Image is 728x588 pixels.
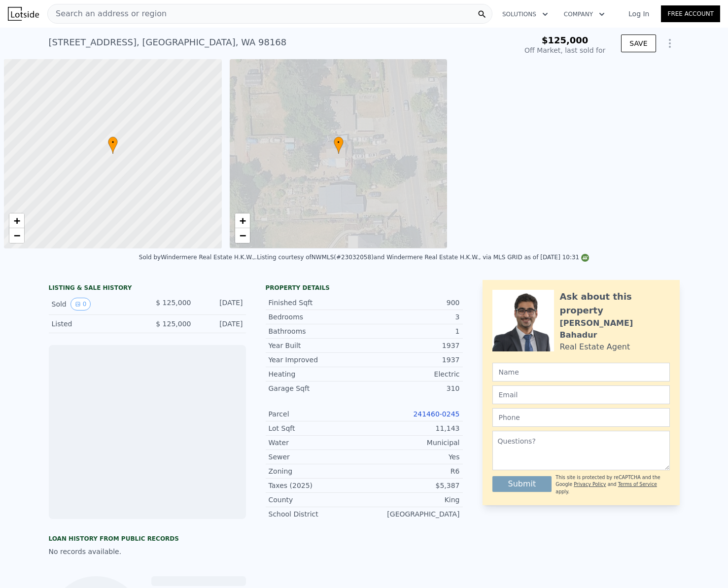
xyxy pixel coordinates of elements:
div: Bathrooms [269,326,364,336]
div: 900 [364,298,460,308]
div: King [364,495,460,505]
div: Zoning [269,466,364,476]
div: [DATE] [199,298,243,311]
div: Listing courtesy of NWMLS (#23032058) and Windermere Real Estate H.K.W., via MLS GRID as of [DATE... [257,254,589,261]
div: 1 [364,326,460,336]
div: 3 [364,312,460,322]
div: • [108,137,118,154]
span: − [239,229,245,242]
div: Year Improved [269,355,364,365]
div: R6 [364,466,460,476]
img: NWMLS Logo [581,254,589,262]
img: Lotside [8,7,39,21]
div: Water [269,438,364,448]
a: Free Account [661,5,720,22]
a: Privacy Policy [574,482,606,487]
div: Real Estate Agent [560,341,630,353]
div: [STREET_ADDRESS] , [GEOGRAPHIC_DATA] , WA 98168 [49,35,287,49]
input: Email [492,385,670,404]
span: Search an address or region [48,8,167,20]
span: + [14,214,20,227]
div: County [269,495,364,505]
button: View historical data [70,298,91,311]
div: Garage Sqft [269,383,364,393]
div: [PERSON_NAME] Bahadur [560,317,670,341]
input: Phone [492,408,670,427]
div: Off Market, last sold for [524,45,605,55]
a: Terms of Service [618,482,657,487]
div: School District [269,509,364,519]
span: $ 125,000 [156,320,191,328]
button: SAVE [621,35,656,52]
span: • [334,138,344,147]
span: − [14,229,20,242]
a: Zoom in [9,213,24,228]
button: Company [556,5,613,23]
div: This site is protected by reCAPTCHA and the Google and apply. [555,474,669,495]
div: 1937 [364,341,460,350]
div: Parcel [269,409,364,419]
div: Property details [266,284,463,292]
a: Zoom in [235,213,250,228]
div: Loan history from public records [49,535,246,543]
div: Yes [364,452,460,462]
div: • [334,137,344,154]
div: [DATE] [199,319,243,329]
div: Ask about this property [560,290,670,317]
a: 241460-0245 [413,410,459,418]
div: Electric [364,369,460,379]
a: Log In [617,9,661,19]
a: Zoom out [9,228,24,243]
span: $125,000 [542,35,589,45]
div: Municipal [364,438,460,448]
div: 310 [364,383,460,393]
div: Listed [52,319,139,329]
button: Submit [492,476,552,492]
button: Show Options [660,34,680,53]
span: • [108,138,118,147]
input: Name [492,363,670,381]
div: 1937 [364,355,460,365]
div: Sold [52,298,139,311]
div: [GEOGRAPHIC_DATA] [364,509,460,519]
button: Solutions [494,5,556,23]
span: $ 125,000 [156,299,191,307]
div: 11,143 [364,423,460,433]
span: + [239,214,245,227]
div: Lot Sqft [269,423,364,433]
div: Finished Sqft [269,298,364,308]
div: $5,387 [364,481,460,490]
div: Taxes (2025) [269,481,364,490]
div: Sewer [269,452,364,462]
div: Year Built [269,341,364,350]
div: No records available. [49,547,246,556]
a: Zoom out [235,228,250,243]
div: LISTING & SALE HISTORY [49,284,246,294]
div: Heating [269,369,364,379]
div: Bedrooms [269,312,364,322]
div: Sold by Windermere Real Estate H.K.W., . [139,254,257,261]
